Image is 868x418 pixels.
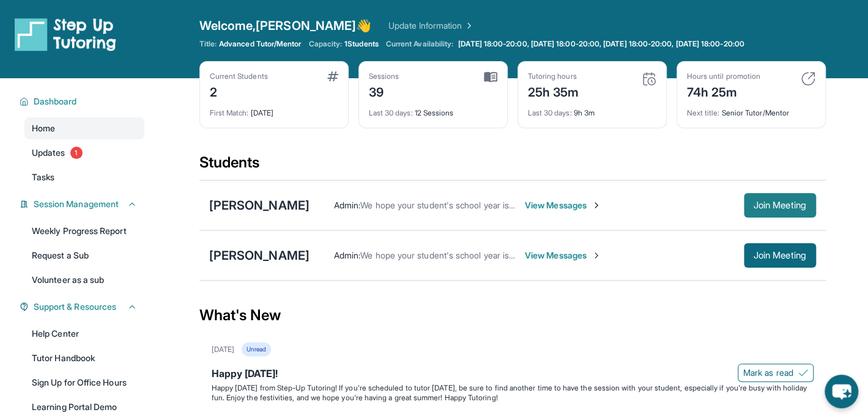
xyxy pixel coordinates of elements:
button: Join Meeting [744,243,816,268]
span: 1 [70,147,83,159]
div: Unread [242,342,271,356]
span: Tasks [32,171,54,183]
span: Title: [199,39,217,49]
span: Last 30 days : [369,108,413,117]
a: Tutor Handbook [24,347,144,369]
div: Current Students [210,71,268,81]
img: Mark as read [798,368,808,378]
a: Tasks [24,166,144,188]
button: chat-button [825,375,858,408]
span: Mark as read [743,367,793,379]
button: Join Meeting [744,193,816,218]
div: Sessions [369,71,399,81]
button: Mark as read [738,364,814,382]
span: Next title : [687,108,720,117]
div: What's New [199,288,826,342]
div: Hours until promotion [687,71,760,81]
div: [PERSON_NAME] [209,247,310,264]
a: Request a Sub [24,244,144,266]
span: 1 Students [344,39,379,49]
div: 12 Sessions [369,101,497,118]
div: Students [199,153,826,180]
span: [DATE] 18:00-20:00, [DATE] 18:00-20:00, [DATE] 18:00-20:00, [DATE] 18:00-20:00 [458,39,744,49]
span: Updates [32,147,65,159]
a: Updates1 [24,142,144,164]
div: 9h 3m [528,101,656,118]
span: Advanced Tutor/Mentor [219,39,301,49]
div: [DATE] [210,101,338,118]
span: Session Management [34,198,119,210]
a: Volunteer as a sub [24,269,144,291]
div: Happy [DATE]! [212,366,814,383]
img: Chevron Right [462,20,474,32]
img: card [484,71,497,82]
a: Weekly Progress Report [24,220,144,242]
div: 25h 35m [528,81,579,101]
img: card [801,71,815,86]
button: Session Management [29,198,137,210]
p: Happy [DATE] from Step-Up Tutoring! If you're scheduled to tutor [DATE], be sure to find another ... [212,383,814,403]
span: Admin : [334,250,360,260]
a: Update Information [388,20,474,32]
span: Join Meeting [754,252,806,259]
span: Welcome, [PERSON_NAME] 👋 [199,17,372,34]
a: Home [24,117,144,139]
span: Dashboard [34,95,77,108]
button: Dashboard [29,95,137,108]
div: [DATE] [212,345,234,354]
div: [PERSON_NAME] [209,197,310,214]
div: Senior Tutor/Mentor [687,101,815,118]
button: Support & Resources [29,301,137,313]
a: Sign Up for Office Hours [24,372,144,394]
span: View Messages [525,199,601,211]
span: Last 30 days : [528,108,572,117]
span: Support & Resources [34,301,116,313]
span: Home [32,122,55,134]
div: 2 [210,81,268,101]
a: Help Center [24,323,144,345]
a: Learning Portal Demo [24,396,144,418]
div: 74h 25m [687,81,760,101]
span: Join Meeting [754,202,806,209]
span: Current Availability: [386,39,453,49]
div: Tutoring hours [528,71,579,81]
span: Admin : [334,200,360,210]
img: card [327,71,338,81]
a: [DATE] 18:00-20:00, [DATE] 18:00-20:00, [DATE] 18:00-20:00, [DATE] 18:00-20:00 [456,39,746,49]
img: Chevron-Right [592,200,601,210]
img: logo [15,17,116,51]
img: card [642,71,656,86]
span: View Messages [525,249,601,262]
div: 39 [369,81,399,101]
img: Chevron-Right [592,251,601,260]
span: Capacity: [308,39,342,49]
span: First Match : [210,108,249,117]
